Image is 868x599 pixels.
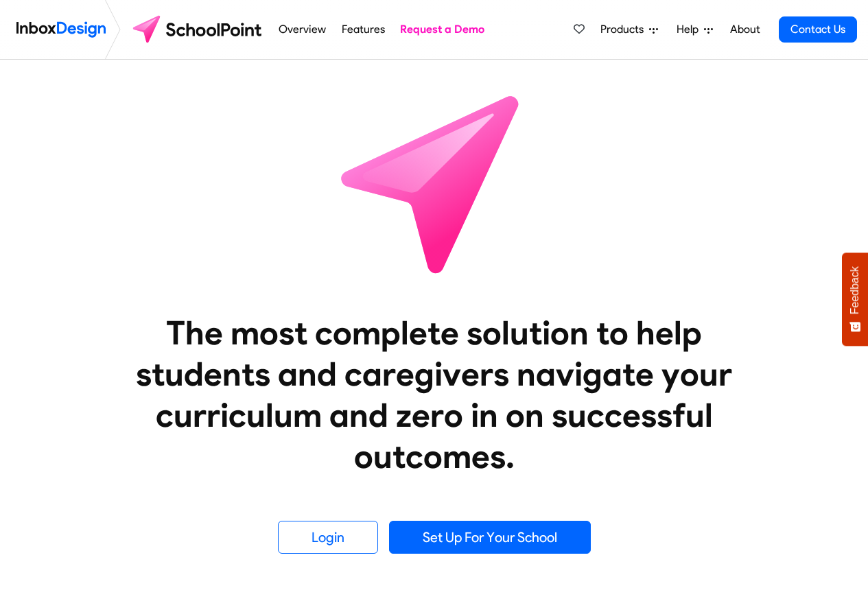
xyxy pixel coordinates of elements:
[600,21,649,38] span: Products
[671,16,718,43] a: Help
[108,312,760,477] heading: The most complete solution to help students and caregivers navigate your curriculum and zero in o...
[842,252,868,346] button: Feedback - Show survey
[397,16,489,43] a: Request a Demo
[126,13,271,46] img: schoolpoint logo
[389,521,591,554] a: Set Up For Your School
[849,266,861,314] span: Feedback
[278,521,378,554] a: Login
[338,16,388,43] a: Features
[275,16,330,43] a: Overview
[595,16,664,43] a: Products
[677,21,704,38] span: Help
[726,16,764,43] a: About
[779,16,857,43] a: Contact Us
[311,60,558,307] img: icon_schoolpoint.svg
